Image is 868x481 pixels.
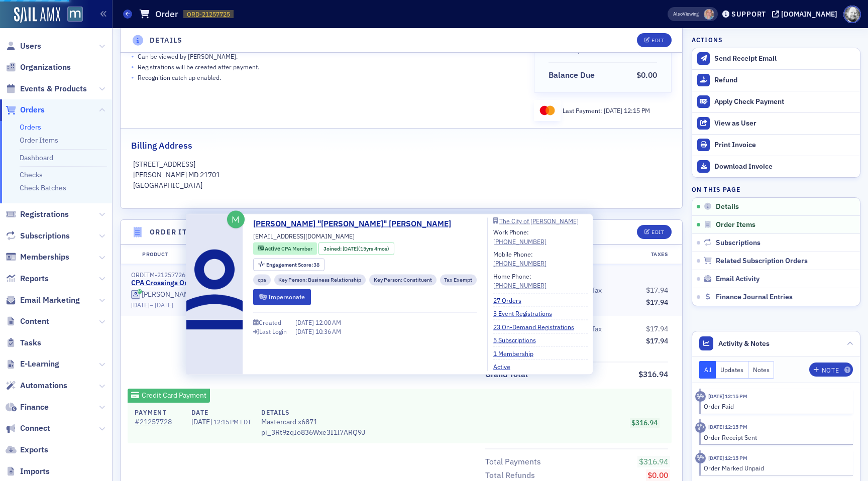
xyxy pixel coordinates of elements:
span: Automations [20,380,67,391]
h4: Order Items [150,227,203,237]
span: Tax [591,285,605,296]
span: 12:15 PM [624,106,650,114]
span: Users [20,41,41,52]
h4: Date [191,408,251,417]
div: Tax [591,285,602,296]
a: E-Learning [6,358,59,370]
span: [DATE] [155,301,173,309]
p: [STREET_ADDRESS] [133,159,670,170]
span: Tax [591,324,605,334]
a: [PHONE_NUMBER] [493,236,547,246]
p: [GEOGRAPHIC_DATA] [133,180,670,191]
div: Joined: 2010-06-10 00:00:00 [318,243,394,255]
div: Note [822,368,839,373]
div: Activity [695,391,706,402]
span: Imports [20,466,50,477]
div: Last Payment: [563,106,650,115]
p: Registrations will be created after payment. [138,62,259,71]
div: [PHONE_NUMBER] [493,281,547,290]
span: $17.94 [646,286,668,295]
span: 12:00 AM [315,318,341,326]
span: [DATE] [131,301,150,309]
h4: Details [150,35,183,46]
span: CPA Member [281,245,312,252]
span: 12:15 PM [213,418,239,426]
img: SailAMX [14,7,60,23]
button: Note [809,363,853,377]
button: Notes [748,361,775,379]
span: Email Marketing [20,295,80,306]
button: Updates [716,361,748,379]
div: Key Person: Business Relationship [274,274,366,286]
span: Joined : [323,245,343,253]
div: Taxes [583,251,675,259]
span: Tasks [20,337,41,348]
div: [DOMAIN_NAME] [781,10,837,19]
a: Order Items [20,136,58,145]
span: [DATE] [191,417,213,426]
span: Connect [20,423,50,434]
span: Activity & Notes [718,338,770,349]
div: Print Invoice [714,141,855,150]
span: E-Learning [20,358,59,370]
a: Users [6,41,41,52]
div: Work Phone: [493,227,547,246]
div: Order Receipt Sent [704,433,846,442]
a: [PERSON_NAME] "[PERSON_NAME]" [PERSON_NAME] [253,218,459,230]
a: Registrations [6,209,69,220]
span: Active [265,245,281,252]
span: 10:36 AM [315,327,341,335]
span: Finance Journal Entries [716,293,793,302]
div: Refund [714,76,855,85]
div: Credit Card Payment [128,389,210,403]
a: View Homepage [60,7,83,24]
a: Tasks [6,337,41,348]
p: Recognition catch up enabled. [138,73,221,82]
button: All [699,361,716,379]
div: 38 [266,262,320,267]
div: [PHONE_NUMBER] [493,259,547,268]
span: Profile [843,6,861,23]
a: 5 Subscriptions [493,335,544,344]
div: Support [731,10,766,19]
div: Home Phone: [493,271,547,290]
span: Finance [20,402,49,413]
h2: Billing Address [131,139,192,152]
div: Also [673,11,683,17]
span: [EMAIL_ADDRESS][DOMAIN_NAME] [253,231,355,240]
span: $316.94 [639,456,668,466]
div: Created [259,320,281,325]
span: $17.94 [646,324,668,333]
a: Orders [6,104,45,115]
a: Check Batches [20,183,66,192]
div: Member [131,289,366,309]
span: Email Activity [716,275,759,284]
div: Order Paid [704,402,846,411]
p: [PERSON_NAME] MD 21701 [133,170,670,180]
h4: Actions [692,35,723,44]
a: Organizations [6,62,71,73]
span: Viewing [673,11,699,18]
span: $316.94 [638,369,668,379]
div: Active: Active: CPA Member [253,243,317,255]
div: Edit [652,38,664,43]
a: Reports [6,273,49,284]
span: Details [716,202,739,211]
div: The City of [PERSON_NAME] [499,218,579,223]
div: Send Receipt Email [714,54,855,63]
div: Apply Check Payment [714,97,855,106]
span: • [131,72,134,83]
a: Automations [6,380,67,391]
span: Registrations [20,209,69,220]
span: Subscriptions [20,230,70,242]
div: [PERSON_NAME] [142,290,195,299]
button: Refund [692,69,860,91]
span: Reports [20,273,49,284]
div: Activity [695,453,706,463]
div: Last Login [259,329,287,334]
button: Apply Check Payment [692,91,860,112]
div: Product [135,251,372,259]
div: ORDITM-21257726 [131,271,366,279]
a: CPA Crossings On Demand Bundle Subscription(Annual) [131,279,311,288]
